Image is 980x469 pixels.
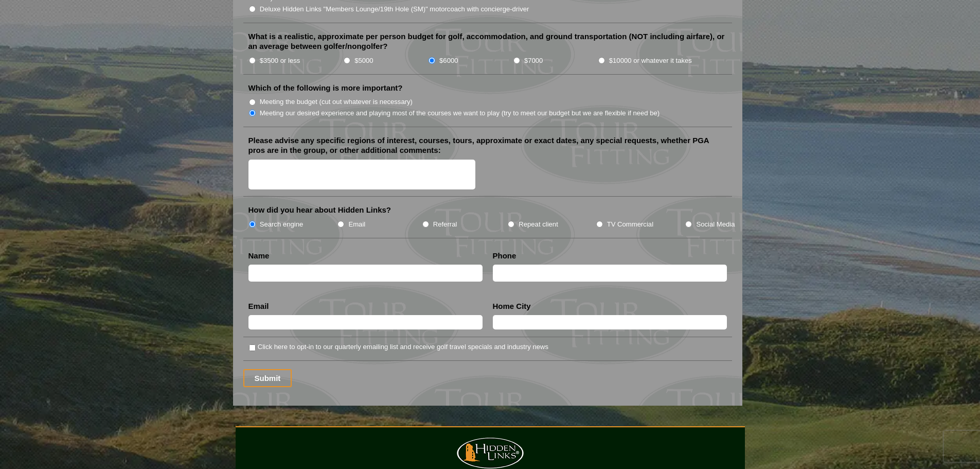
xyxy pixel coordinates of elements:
[354,56,373,66] label: $5000
[248,251,270,261] label: Name
[260,4,529,14] label: Deluxe Hidden Links "Members Lounge/19th Hole (SM)" motorcoach with concierge-driver
[248,205,391,215] label: How did you hear about Hidden Links?
[493,301,531,311] label: Home City
[439,56,458,66] label: $6000
[348,219,365,230] label: Email
[243,369,292,387] input: Submit
[519,219,558,230] label: Repeat client
[260,108,660,118] label: Meeting our desired experience and playing most of the courses we want to play (try to meet our b...
[609,56,692,66] label: $10000 or whatever it takes
[248,301,269,311] label: Email
[433,219,457,230] label: Referral
[260,97,413,107] label: Meeting the budget (cut out whatever is necessary)
[258,342,548,352] label: Click here to opt-in to our quarterly emailing list and receive golf travel specials and industry...
[607,219,653,230] label: TV Commercial
[524,56,543,66] label: $7000
[248,83,403,93] label: Which of the following is more important?
[696,219,735,230] label: Social Media
[260,56,300,66] label: $3500 or less
[248,31,727,51] label: What is a realistic, approximate per person budget for golf, accommodation, and ground transporta...
[248,135,727,155] label: Please advise any specific regions of interest, courses, tours, approximate or exact dates, any s...
[493,251,516,261] label: Phone
[260,219,304,230] label: Search engine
